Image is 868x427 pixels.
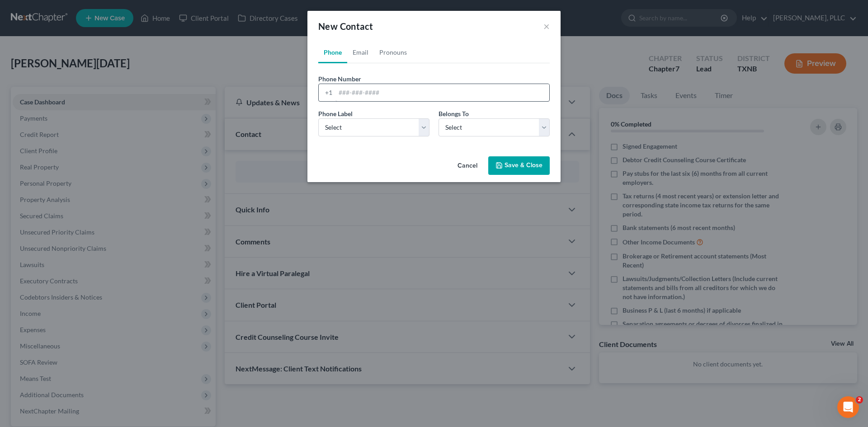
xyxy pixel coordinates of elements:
[543,21,550,32] button: ×
[837,396,859,418] iframe: Intercom live chat
[335,84,549,101] input: ###-###-####
[450,157,485,175] button: Cancel
[488,156,550,175] button: Save & Close
[318,110,353,117] span: Phone Label
[856,396,863,404] span: 2
[439,110,469,117] span: Belongs To
[318,21,373,32] span: New Contact
[318,75,361,83] span: Phone Number
[374,42,412,63] a: Pronouns
[319,84,335,101] div: +1
[347,42,374,63] a: Email
[318,42,347,63] a: Phone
